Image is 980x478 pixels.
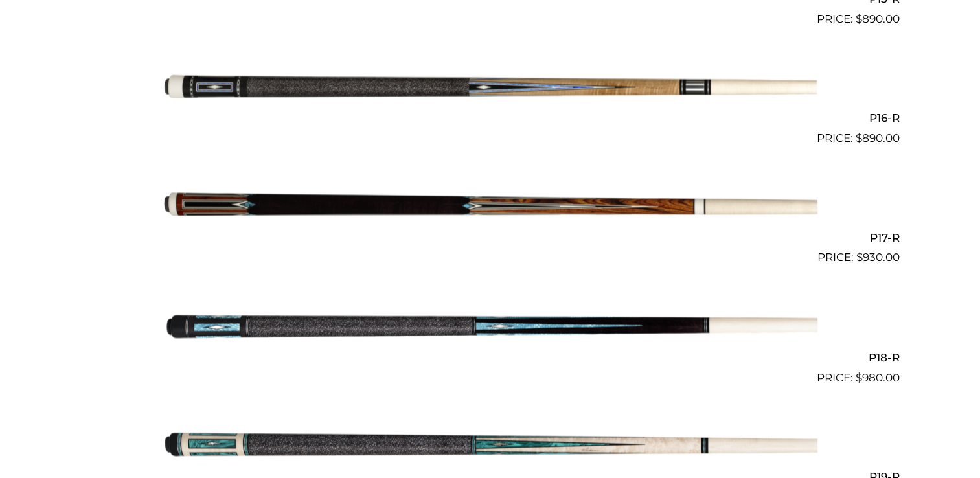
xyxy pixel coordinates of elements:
[163,152,817,261] img: P17-R
[856,12,862,25] span: $
[856,12,900,25] bdi: 890.00
[856,370,900,383] bdi: 980.00
[163,271,817,380] img: P18-R
[856,131,862,144] span: $
[856,251,900,264] bdi: 930.00
[81,106,900,130] h2: P16-R
[81,33,900,147] a: P16-R $890.00
[81,271,900,385] a: P18-R $980.00
[856,131,900,144] bdi: 890.00
[163,33,817,142] img: P16-R
[856,251,863,264] span: $
[856,370,862,383] span: $
[81,152,900,266] a: P17-R $930.00
[81,225,900,249] h2: P17-R
[81,345,900,369] h2: P18-R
